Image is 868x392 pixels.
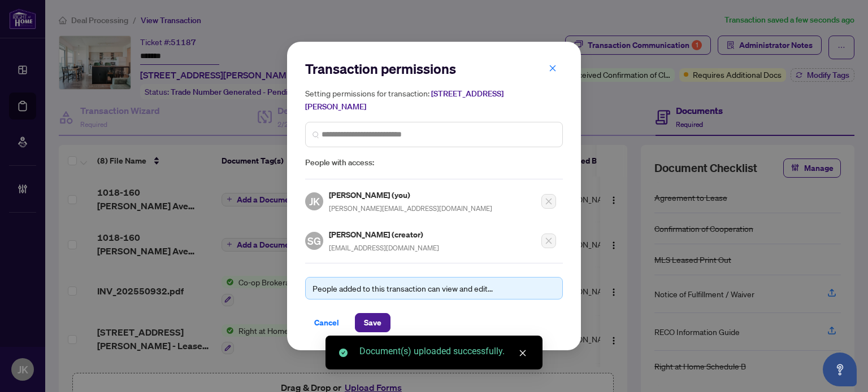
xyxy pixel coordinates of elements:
[309,193,320,209] span: JK
[305,313,348,332] button: Cancel
[307,233,321,249] span: SG
[305,87,563,113] h5: Setting permissions for transaction:
[519,349,527,357] span: close
[305,156,563,169] span: People with access:
[313,131,319,138] img: search_icon
[339,349,348,357] span: check-circle
[329,244,439,252] span: [EMAIL_ADDRESS][DOMAIN_NAME]
[329,228,439,241] h5: [PERSON_NAME] (creator)
[329,204,492,213] span: [PERSON_NAME][EMAIL_ADDRESS][DOMAIN_NAME]
[517,347,529,359] a: Close
[313,282,555,294] div: People added to this transaction can view and edit...
[305,60,563,78] h2: Transaction permissions
[359,345,529,358] div: Document(s) uploaded successfully.
[823,353,857,386] button: Open asap
[549,64,557,72] span: close
[314,314,339,332] span: Cancel
[364,314,381,332] span: Save
[355,313,390,332] button: Save
[329,188,492,201] h5: [PERSON_NAME] (you)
